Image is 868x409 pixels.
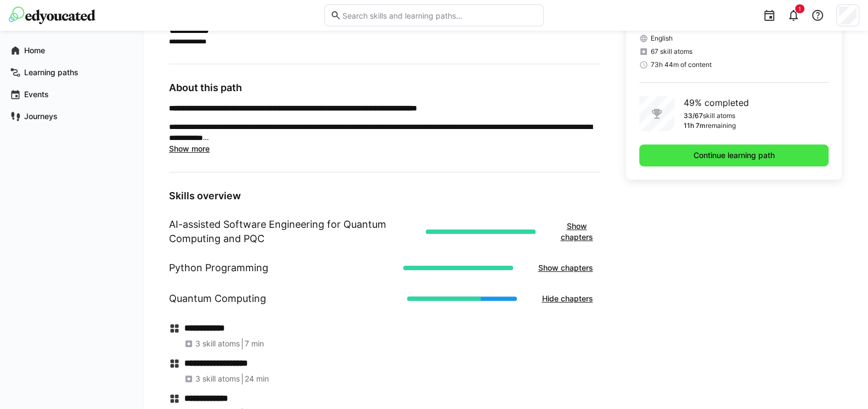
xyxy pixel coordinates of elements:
span: Continue learning path [692,150,776,161]
span: Show chapters [536,262,594,273]
span: 73h 44m of content [650,60,711,69]
h1: AI-assisted Software Engineering for Quantum Computing and PQC [169,217,417,246]
button: Show chapters [553,215,600,248]
button: Continue learning path [639,144,828,166]
p: 11h 7m [683,121,705,130]
span: 3 skill atoms [195,338,240,349]
h1: Quantum Computing [169,292,266,306]
button: Show chapters [531,257,600,279]
h3: Skills overview [169,190,600,202]
input: Search skills and learning paths… [341,10,538,20]
h3: About this path [169,82,600,94]
span: Hide chapters [540,293,594,304]
p: remaining [705,121,735,130]
span: 67 skill atoms [650,47,692,56]
span: 7 min [245,338,264,349]
h1: Python Programming [169,261,268,275]
p: 33/67 [683,111,702,120]
span: English [650,34,672,43]
span: 24 min [245,373,269,384]
span: 3 skill atoms [195,373,240,384]
span: Show more [169,144,210,153]
p: 49% completed [683,96,748,109]
span: Show chapters [559,221,594,243]
span: 1 [798,5,801,12]
p: skill atoms [702,111,735,120]
button: Hide chapters [534,288,600,310]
